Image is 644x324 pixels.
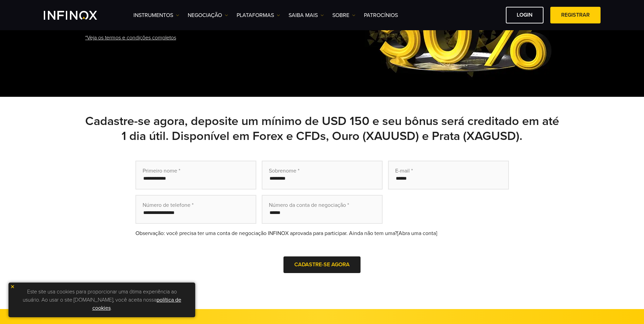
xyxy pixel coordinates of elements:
[294,261,350,268] span: Cadastre-se agora
[550,7,601,23] a: Registrar
[364,11,398,19] a: Patrocínios
[135,229,509,237] div: Observação: você precisa ter uma conta de negociação INFINOX aprovada para participar. Ainda não ...
[188,11,228,19] a: NEGOCIAÇÃO
[506,7,544,23] a: Login
[332,11,355,19] a: SOBRE
[44,11,113,20] a: INFINOX Logo
[10,284,15,289] img: yellow close icon
[237,11,280,19] a: PLATAFORMAS
[397,230,437,237] a: [Abra uma conta]
[283,256,361,273] button: Cadastre-se agora
[289,11,324,19] a: Saiba mais
[85,114,560,144] h2: Cadastre-se agora, deposite um mínimo de USD 150 e seu bônus será creditado em até 1 dia útil. Di...
[133,11,179,19] a: Instrumentos
[12,286,192,314] p: Este site usa cookies para proporcionar uma ótima experiência ao usuário. Ao usar o site [DOMAIN_...
[85,30,177,46] a: *Veja os termos e condições completos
